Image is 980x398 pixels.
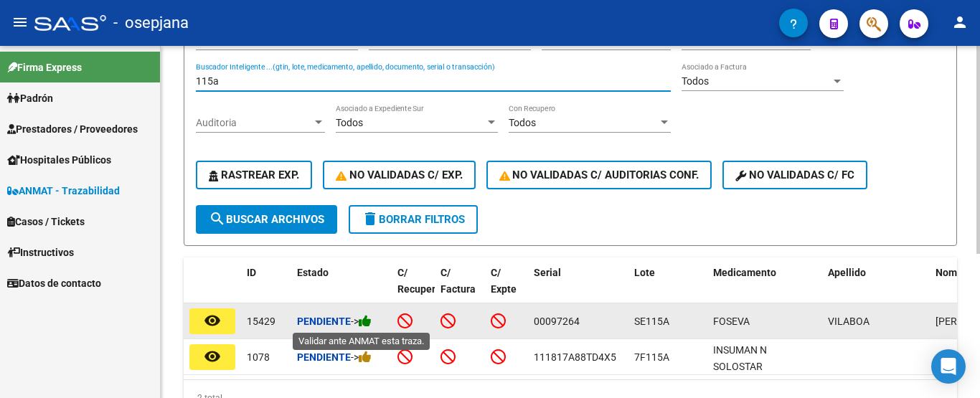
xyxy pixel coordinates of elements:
[7,121,138,137] span: Prestadores / Proveedores
[534,316,580,327] span: 00097264
[362,210,379,227] mat-icon: delete
[951,14,969,31] mat-icon: person
[204,312,221,329] mat-icon: remove_red_eye
[297,267,329,278] span: Estado
[499,169,699,181] span: No Validadas c/ Auditorias Conf.
[7,275,101,291] span: Datos de contacto
[722,161,867,189] button: No validadas c/ FC
[196,161,312,189] button: Rastrear Exp.
[209,210,226,227] mat-icon: search
[209,213,324,226] span: Buscar Archivos
[931,349,966,384] div: Open Intercom Messenger
[485,257,528,321] datatable-header-cell: C/ Expte
[7,60,82,75] span: Firma Express
[291,257,392,321] datatable-header-cell: Estado
[491,267,517,295] span: C/ Expte
[486,161,712,189] button: No Validadas c/ Auditorias Conf.
[397,267,441,295] span: C/ Recupero
[247,351,270,363] span: 1078
[534,267,561,278] span: Serial
[828,316,870,327] span: VILABOA
[7,90,53,106] span: Padrón
[713,267,776,278] span: Medicamento
[435,257,485,321] datatable-header-cell: C/ Factura
[297,316,351,327] strong: Pendiente
[735,169,854,181] span: No validadas c/ FC
[707,257,822,321] datatable-header-cell: Medicamento
[351,316,372,327] span: ->
[392,257,435,321] datatable-header-cell: C/ Recupero
[241,257,291,321] datatable-header-cell: ID
[349,205,478,234] button: Borrar Filtros
[682,75,709,87] span: Todos
[362,213,465,226] span: Borrar Filtros
[509,117,536,128] span: Todos
[351,351,372,363] span: ->
[209,169,299,181] span: Rastrear Exp.
[634,316,669,327] span: SE115A
[196,205,337,234] button: Buscar Archivos
[247,316,275,327] span: 15429
[713,316,750,327] span: FOSEVA
[336,169,463,181] span: No Validadas c/ Exp.
[440,267,476,295] span: C/ Factura
[634,267,655,278] span: Lote
[634,351,669,363] span: 7F115A
[713,344,767,372] span: INSUMAN N SOLOSTAR
[534,351,616,363] span: 111817A88TD4X5
[514,33,529,48] button: Open calendar
[628,257,707,321] datatable-header-cell: Lote
[196,117,312,129] span: Auditoria
[7,214,85,229] span: Casos / Tickets
[204,348,221,365] mat-icon: remove_red_eye
[11,14,29,31] mat-icon: menu
[323,161,476,189] button: No Validadas c/ Exp.
[7,245,74,260] span: Instructivos
[336,117,363,128] span: Todos
[822,257,930,321] datatable-header-cell: Apellido
[528,257,628,321] datatable-header-cell: Serial
[113,7,189,39] span: - osepjana
[936,267,972,278] span: Nombre
[297,351,351,363] strong: Pendiente
[7,152,111,168] span: Hospitales Públicos
[247,267,256,278] span: ID
[7,183,120,199] span: ANMAT - Trazabilidad
[828,267,866,278] span: Apellido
